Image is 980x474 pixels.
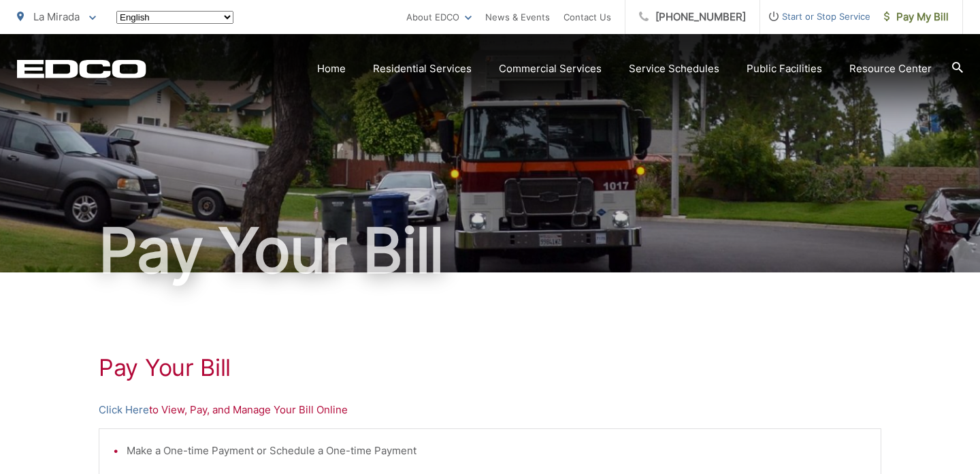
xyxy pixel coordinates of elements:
[317,61,346,77] a: Home
[99,354,881,381] h1: Pay Your Bill
[499,61,602,77] a: Commercial Services
[17,217,963,285] h1: Pay Your Bill
[629,61,719,77] a: Service Schedules
[116,11,233,24] select: Select a language
[563,9,611,25] a: Contact Us
[99,402,881,418] p: to View, Pay, and Manage Your Bill Online
[373,61,472,77] a: Residential Services
[747,61,822,77] a: Public Facilities
[127,443,867,459] li: Make a One-time Payment or Schedule a One-time Payment
[17,59,146,78] a: EDCD logo. Return to the homepage.
[99,402,149,418] a: Click Here
[849,61,932,77] a: Resource Center
[485,9,550,25] a: News & Events
[33,10,80,23] span: La Mirada
[406,9,472,25] a: About EDCO
[884,9,949,25] span: Pay My Bill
